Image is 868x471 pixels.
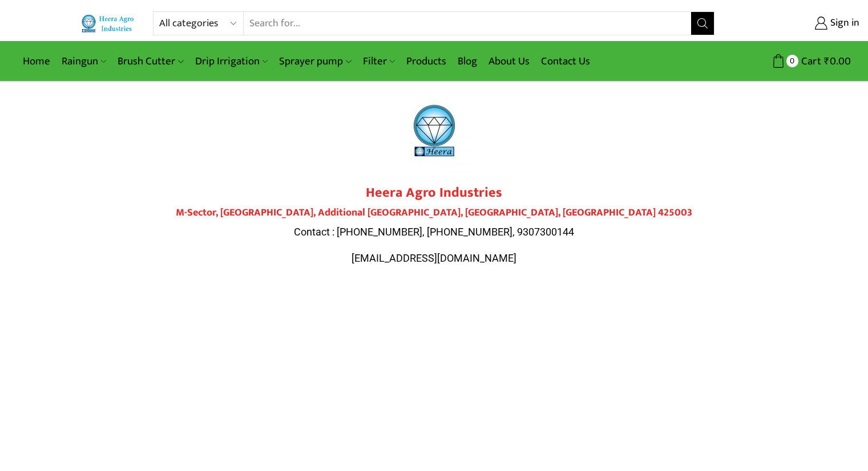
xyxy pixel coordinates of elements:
[798,54,821,69] span: Cart
[691,12,714,35] button: Search button
[401,48,452,75] a: Products
[827,16,859,31] span: Sign in
[732,13,859,34] a: Sign in
[391,88,477,173] img: heera-logo-1000
[357,48,401,75] a: Filter
[824,52,830,70] span: ₹
[189,48,273,75] a: Drip Irrigation
[535,48,596,75] a: Contact Us
[115,288,754,459] iframe: Plot No.119, M-Sector, Patil Nagar, MIDC, Jalgaon, Maharashtra 425003
[56,48,112,75] a: Raingun
[352,252,516,264] span: [EMAIL_ADDRESS][DOMAIN_NAME]
[786,55,798,67] span: 0
[452,48,483,75] a: Blog
[112,48,189,75] a: Brush Cutter
[294,226,574,238] span: Contact : [PHONE_NUMBER], [PHONE_NUMBER], 9307300144
[273,48,357,75] a: Sprayer pump
[726,51,851,72] a: 0 Cart ₹0.00
[366,181,502,204] strong: Heera Agro Industries
[824,52,851,70] bdi: 0.00
[17,48,56,75] a: Home
[483,48,535,75] a: About Us
[244,12,692,35] input: Search for...
[115,207,754,220] h4: M-Sector, [GEOGRAPHIC_DATA], Additional [GEOGRAPHIC_DATA], [GEOGRAPHIC_DATA], [GEOGRAPHIC_DATA] 4...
